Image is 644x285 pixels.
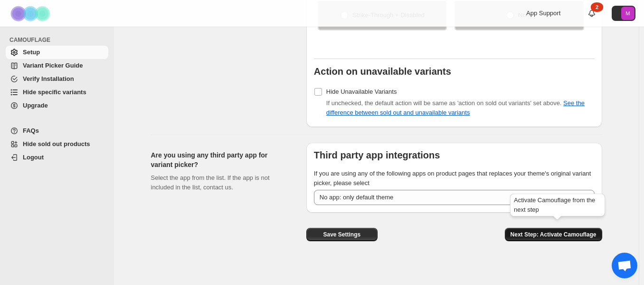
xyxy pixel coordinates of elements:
span: Save Settings [323,231,360,238]
a: Variant Picker Guide [6,59,108,72]
span: Hide Unavailable Variants [326,88,397,95]
span: App Support [526,10,560,17]
span: Next Step: Activate Camouflage [511,231,597,238]
text: M [625,10,630,16]
a: Setup [6,46,108,59]
span: Select the app from the list. If the app is not included in the list, contact us. [151,174,270,191]
h2: Are you using any third party app for variant picker? [151,150,291,169]
img: Camouflage [8,0,55,27]
span: CAMOUFLAGE [9,36,109,44]
span: Setup [23,49,40,56]
span: If you are using any of the following apps on product pages that replaces your theme's original v... [314,170,591,187]
a: Hide specific variants [6,86,108,99]
b: Third party app integrations [314,150,440,160]
span: Upgrade [23,102,48,109]
span: Variant Picker Guide [23,62,83,69]
span: Verify Installation [23,75,74,82]
button: Next Step: Activate Camouflage [505,228,602,241]
a: Verify Installation [6,72,108,86]
span: If unchecked, the default action will be same as 'action on sold out variants' set above. [326,99,585,116]
b: Action on unavailable variants [314,66,451,77]
a: Hide sold out products [6,138,108,151]
span: Hide sold out products [23,140,90,147]
span: FAQs [23,127,39,134]
span: Hide specific variants [23,88,86,96]
button: Avatar with initials M [612,6,635,21]
a: Logout [6,151,108,164]
span: Avatar with initials M [621,7,635,20]
span: Logout [23,154,44,161]
button: Save Settings [306,228,378,241]
div: 2 [591,2,603,12]
a: Upgrade [6,99,108,112]
a: 2 [587,9,597,18]
a: FAQs [6,124,108,138]
div: Open chat [612,253,637,278]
